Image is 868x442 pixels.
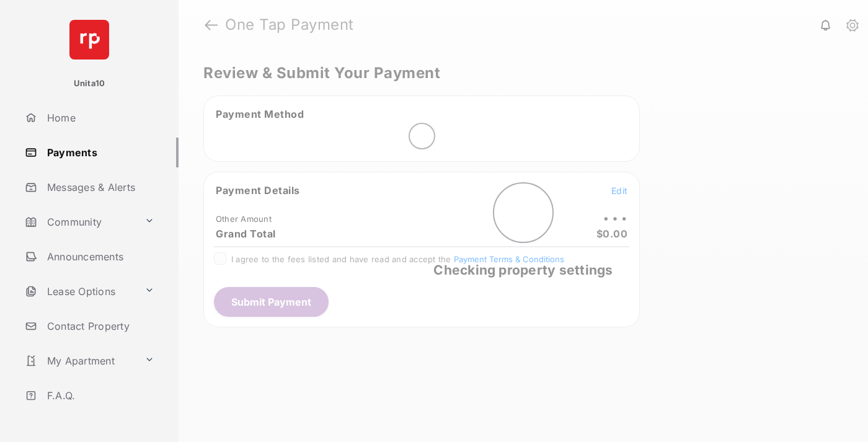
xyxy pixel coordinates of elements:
a: My Apartment [20,346,139,376]
a: Lease Options [20,276,139,306]
a: Contact Property [20,311,179,341]
a: Payments [20,138,179,167]
span: Checking property settings [433,262,613,277]
a: Home [20,103,179,133]
a: Community [20,207,139,237]
a: F.A.Q. [20,381,179,410]
a: Announcements [20,242,179,272]
img: svg+xml;base64,PHN2ZyB4bWxucz0iaHR0cDovL3d3dy53My5vcmcvMjAwMC9zdmciIHdpZHRoPSI2NCIgaGVpZ2h0PSI2NC... [69,20,109,60]
a: Messages & Alerts [20,172,179,202]
p: Unita10 [74,77,105,90]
